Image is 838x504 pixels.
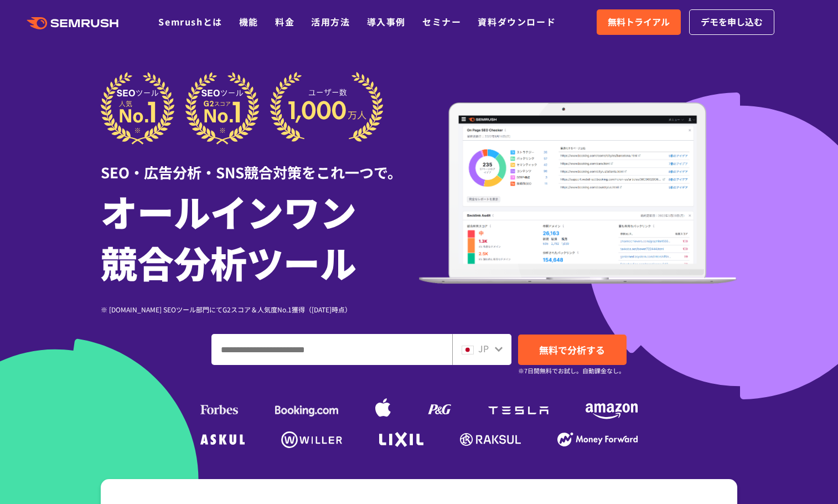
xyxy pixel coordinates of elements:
a: 導入事例 [367,15,406,28]
span: デモを申し込む [701,15,763,29]
a: 無料で分析する [518,335,627,365]
div: SEO・広告分析・SNS競合対策をこれ一つで。 [101,145,419,183]
input: ドメイン、キーワードまたはURLを入力してください [212,335,452,364]
a: 無料トライアル [597,9,681,35]
a: 資料ダウンロード [478,15,556,28]
div: ※ [DOMAIN_NAME] SEOツール部門にてG2スコア＆人気度No.1獲得（[DATE]時点） [101,304,419,315]
a: デモを申し込む [689,9,774,35]
span: 無料で分析する [539,343,605,357]
a: 活用方法 [311,15,350,28]
a: Semrushとは [158,15,222,28]
h1: オールインワン 競合分析ツール [101,186,419,287]
a: 機能 [239,15,258,28]
span: 無料トライアル [608,15,670,29]
a: セミナー [422,15,461,28]
small: ※7日間無料でお試し。自動課金なし。 [518,366,625,376]
a: 料金 [275,15,294,28]
span: JP [478,342,489,355]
